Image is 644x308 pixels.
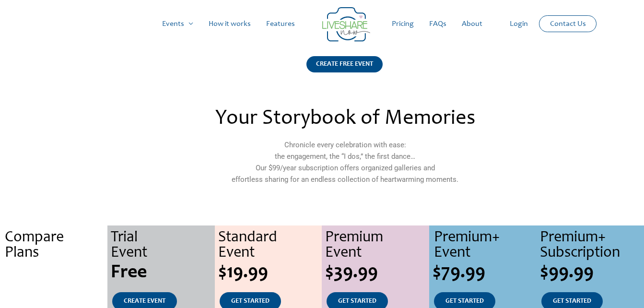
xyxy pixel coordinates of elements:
[137,108,552,130] h2: Your Storybook of Memories
[53,298,55,305] span: .
[137,139,552,185] p: Chronicle every celebration with ease: the engagement, the “I dos,” the first dance… Our $99/year...
[433,263,537,283] div: $79.99
[540,230,644,261] div: Premium+ Subscription
[231,298,269,305] span: GET STARTED
[502,9,536,39] a: Login
[17,9,627,39] nav: Site Navigation
[454,9,490,39] a: About
[542,16,594,32] a: Contact Us
[384,9,422,39] a: Pricing
[218,263,322,283] div: $19.99
[111,230,215,261] div: Trial Event
[540,263,644,283] div: $99.99
[553,298,591,305] span: GET STARTED
[322,7,370,42] img: LiveShare logo - Capture & Share Event Memories
[201,9,258,39] a: How it works
[258,9,303,39] a: Features
[325,230,429,261] div: Premium Event
[306,56,383,84] a: CREATE FREE EVENT
[306,56,383,72] div: CREATE FREE EVENT
[325,263,429,283] div: $39.99
[111,263,215,283] div: Free
[434,230,537,261] div: Premium+ Event
[445,298,484,305] span: GET STARTED
[422,9,454,39] a: FAQs
[218,230,322,261] div: Standard Event
[154,9,201,39] a: Events
[124,298,165,305] span: CREATE EVENT
[51,263,56,283] span: .
[5,230,107,261] div: Compare Plans
[338,298,376,305] span: GET STARTED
